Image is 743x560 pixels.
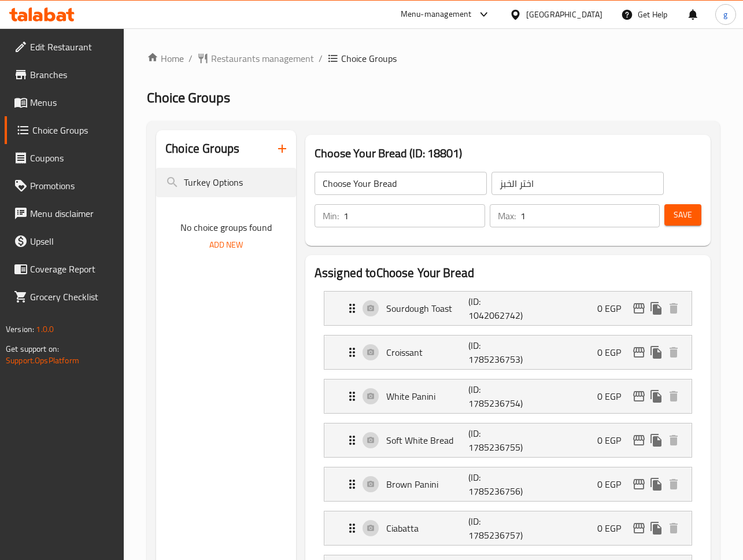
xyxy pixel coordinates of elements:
p: No choice groups found [156,220,296,234]
div: Menu-management [401,8,472,21]
li: Expand [315,330,701,374]
span: Menus [30,95,115,109]
h2: Choice Groups [165,140,239,157]
div: [GEOGRAPHIC_DATA] [526,8,602,21]
li: Expand [315,286,701,330]
span: Get support on: [6,341,59,356]
a: Coverage Report [5,255,124,283]
p: Brown Panini [386,477,469,491]
button: duplicate [648,476,665,493]
p: 0 EGP [597,433,630,447]
span: Restaurants management [211,51,314,65]
div: Expand [324,511,692,545]
button: edit [630,476,648,493]
p: (ID: 1042062742) [468,294,523,322]
a: Restaurants management [197,51,314,65]
span: g [723,8,727,21]
p: (ID: 1785236757) [468,514,523,542]
button: edit [630,432,648,449]
span: Version: [6,322,34,337]
a: Support.OpsPlatform [6,353,79,368]
button: delete [665,432,682,449]
button: delete [665,520,682,537]
a: Menu disclaimer [5,200,124,227]
h2: Assigned to Choose Your Bread [315,264,701,282]
span: 1.0.0 [36,322,54,337]
span: Menu disclaimer [30,207,115,220]
p: Soft White Bread [386,433,469,447]
span: Save [674,208,692,222]
div: Expand [324,292,692,325]
span: Branches [30,68,115,82]
button: duplicate [648,388,665,405]
span: Choice Groups [341,51,397,65]
p: (ID: 1785236756) [468,470,523,498]
button: delete [665,388,682,405]
button: duplicate [648,300,665,317]
span: Choice Groups [32,123,115,137]
li: Expand [315,374,701,418]
p: 0 EGP [597,521,630,535]
span: Upsell [30,234,115,248]
p: 0 EGP [597,301,630,315]
a: Home [147,51,184,65]
span: Grocery Checklist [30,290,115,304]
span: Edit Restaurant [30,40,115,54]
li: Expand [315,506,701,550]
li: / [319,51,323,65]
li: Expand [315,418,701,462]
li: / [188,51,193,65]
span: Add New [209,238,243,252]
p: (ID: 1785236755) [468,426,523,454]
a: Menus [5,89,124,116]
button: duplicate [648,432,665,449]
input: search [156,168,296,197]
p: (ID: 1785236754) [468,382,523,410]
h3: Choose Your Bread (ID: 18801) [315,144,701,163]
p: Min: [323,209,339,223]
p: Max: [498,209,516,223]
span: Coverage Report [30,262,115,276]
div: Expand [324,423,692,457]
p: (ID: 1785236753) [468,338,523,366]
button: duplicate [648,520,665,537]
li: Expand [315,462,701,506]
span: Choice Groups [147,84,230,110]
a: Choice Groups [5,116,124,144]
button: edit [630,520,648,537]
button: delete [665,476,682,493]
nav: breadcrumb [147,51,720,65]
button: edit [630,300,648,317]
p: Croissant [386,345,469,359]
p: 0 EGP [597,477,630,491]
p: 0 EGP [597,389,630,403]
button: delete [665,344,682,361]
span: Promotions [30,179,115,193]
a: Grocery Checklist [5,283,124,311]
div: Expand [324,380,692,413]
p: 0 EGP [597,345,630,359]
button: Save [664,204,701,226]
button: edit [630,388,648,405]
a: Branches [5,61,124,89]
button: delete [665,300,682,317]
a: Edit Restaurant [5,33,124,61]
a: Upsell [5,227,124,255]
p: Sourdough Toast [386,301,469,315]
span: Coupons [30,151,115,165]
div: Expand [324,467,692,501]
p: Ciabatta [386,521,469,535]
button: edit [630,344,648,361]
a: Coupons [5,144,124,172]
div: Expand [324,336,692,369]
button: duplicate [648,344,665,361]
a: Promotions [5,172,124,200]
p: White Panini [386,389,469,403]
button: Add New [205,234,247,256]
